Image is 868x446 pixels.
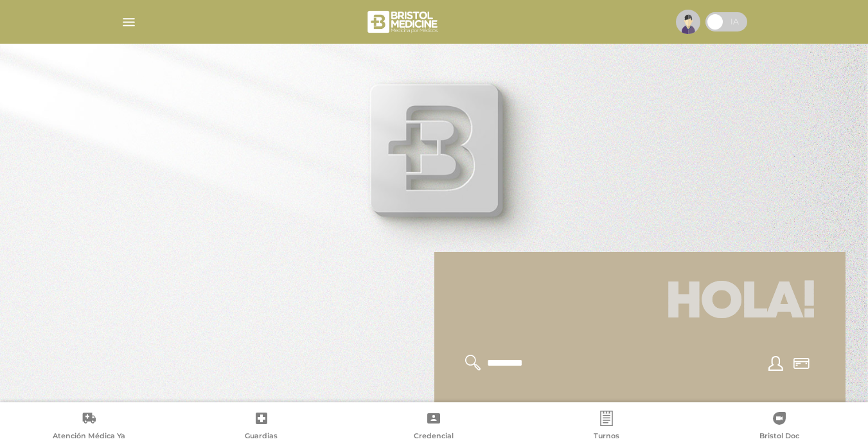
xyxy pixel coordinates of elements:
[759,431,799,443] span: Bristol Doc
[121,14,137,30] img: Cober_menu-lines-white.svg
[53,431,125,443] span: Atención Médica Ya
[450,267,830,339] h1: Hola!
[594,431,619,443] span: Turnos
[3,411,175,443] a: Atención Médica Ya
[676,10,700,34] img: profile-placeholder.svg
[366,6,442,37] img: bristol-medicine-blanco.png
[520,411,693,443] a: Turnos
[245,431,278,443] span: Guardias
[414,431,454,443] span: Credencial
[693,411,865,443] a: Bristol Doc
[175,411,348,443] a: Guardias
[348,411,520,443] a: Credencial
